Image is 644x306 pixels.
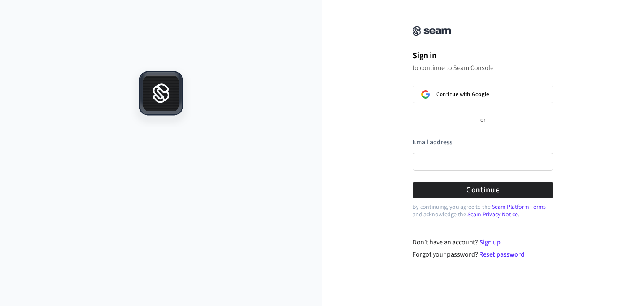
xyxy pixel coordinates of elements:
[480,117,486,124] p: or
[413,203,553,218] p: By continuing, you agree to the and acknowledge the .
[413,49,553,62] h1: Sign in
[492,203,546,211] a: Seam Platform Terms
[436,91,489,98] span: Continue with Google
[413,86,553,103] button: Sign in with GoogleContinue with Google
[413,182,553,198] button: Continue
[479,250,525,259] a: Reset password
[413,26,451,36] img: Seam Console
[479,238,501,247] a: Sign up
[421,90,430,99] img: Sign in with Google
[467,210,518,219] a: Seam Privacy Notice
[413,249,554,259] div: Forgot your password?
[413,137,452,147] label: Email address
[413,64,553,72] p: to continue to Seam Console
[413,237,554,247] div: Don't have an account?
